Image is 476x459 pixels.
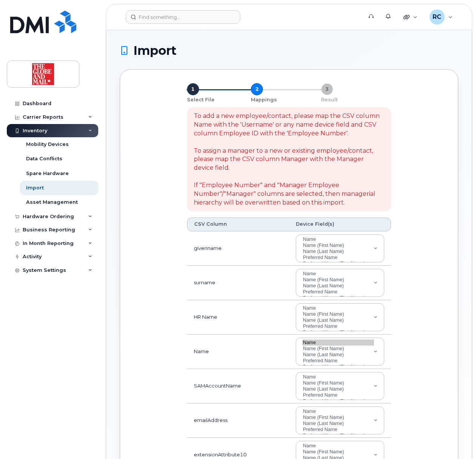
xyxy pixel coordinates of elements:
option: Name (First Name) [302,242,374,248]
option: Name (Last Name) [302,352,374,358]
h1: Import [120,44,458,57]
option: Preferred Name (First Name) [302,364,374,370]
th: Device Field(s) [289,217,391,231]
option: Preferred Name [302,289,374,295]
option: Preferred Name [302,392,374,398]
div: 3 [321,83,333,95]
td: HR Name [187,300,289,335]
option: Preferred Name (First Name) [302,433,374,439]
option: Name (Last Name) [302,420,374,426]
option: Name [302,340,374,346]
option: Preferred Name [302,323,374,329]
option: Name (First Name) [302,380,374,386]
option: Preferred Name [302,358,374,364]
option: Name [302,271,374,277]
option: Preferred Name (First Name) [302,329,374,335]
option: Name (Last Name) [302,248,374,254]
td: SAMAccountName [187,369,289,403]
option: Name [302,236,374,242]
option: Name (Last Name) [302,283,374,289]
td: surname [187,266,289,300]
td: givenname [187,231,289,266]
option: Preferred Name (First Name) [302,261,374,267]
option: Name (Last Name) [302,386,374,392]
option: Name [302,443,374,449]
option: Name [302,408,374,414]
option: Name (First Name) [302,414,374,420]
option: Name (Last Name) [302,317,374,323]
option: Preferred Name [302,254,374,261]
p: Result [321,96,338,103]
option: Name [302,374,374,380]
option: Name (First Name) [302,346,374,352]
td: Name [187,335,289,369]
div: To add a new employee/contact, please map the CSV column Name with the 'Username' or any name dev... [194,112,384,207]
th: CSV Column [187,217,289,231]
option: Preferred Name (First Name) [302,398,374,404]
div: 1 [187,83,199,95]
option: Name (First Name) [302,449,374,455]
option: Name (First Name) [302,277,374,283]
option: Name (First Name) [302,311,374,317]
td: emailAddress [187,403,289,438]
p: Select File [187,96,215,103]
option: Preferred Name [302,426,374,433]
option: Name [302,305,374,311]
option: Preferred Name (First Name) [302,295,374,301]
